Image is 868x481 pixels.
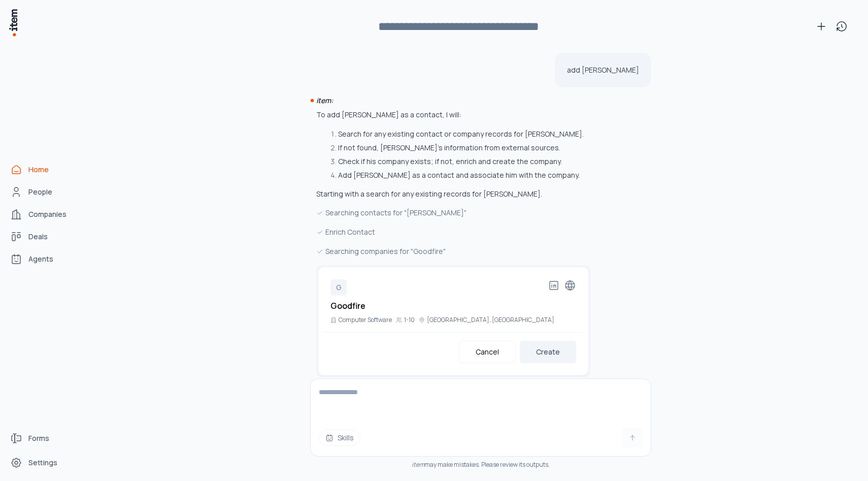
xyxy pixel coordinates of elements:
[6,182,83,202] a: People
[330,300,365,312] h2: Goodfire
[316,207,590,218] div: Searching contacts for "[PERSON_NAME]"
[427,316,554,324] p: [GEOGRAPHIC_DATA], [GEOGRAPHIC_DATA]
[328,156,590,167] li: Check if his company exists; if not, enrich and create the company.
[316,227,590,238] div: Enrich Contact
[319,430,360,446] button: Skills
[28,433,49,443] span: Forms
[520,341,576,363] button: Create
[28,165,49,175] span: Home
[316,246,590,257] div: Searching companies for "Goodfire"
[6,249,83,269] a: Agents
[28,232,48,242] span: Deals
[404,316,415,324] p: 1-10
[6,204,83,225] a: Companies
[338,433,354,443] span: Skills
[28,209,66,219] span: Companies
[567,65,639,75] p: add [PERSON_NAME]
[28,254,53,264] span: Agents
[339,316,392,324] p: Computer Software
[28,458,57,468] span: Settings
[6,453,83,473] a: Settings
[8,8,18,37] img: Item Brain Logo
[811,16,831,37] button: New conversation
[6,159,83,180] a: Home
[310,461,651,469] div: may make mistakes. Please review its outputs.
[6,428,83,448] a: Forms
[328,170,590,180] li: Add [PERSON_NAME] as a contact and associate him with the company.
[412,460,424,469] i: item
[330,279,347,296] div: G
[28,187,52,197] span: People
[316,189,590,199] p: Starting with a search for any existing records for [PERSON_NAME].
[459,341,516,363] button: Cancel
[316,95,333,105] i: item:
[328,143,590,153] li: If not found, [PERSON_NAME]’s information from external sources.
[831,16,852,37] button: View history
[328,129,590,139] li: Search for any existing contact or company records for [PERSON_NAME].
[316,110,590,120] p: To add [PERSON_NAME] as a contact, I will:
[6,227,83,247] a: Deals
